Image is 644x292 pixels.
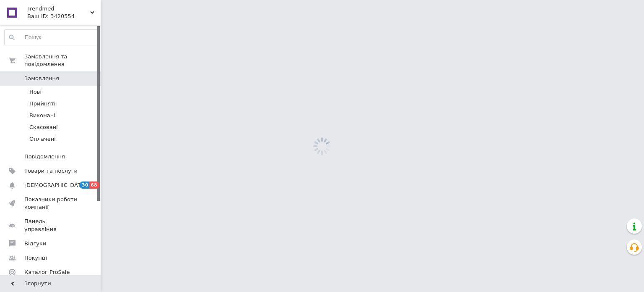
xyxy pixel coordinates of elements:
span: Нові [29,88,42,96]
span: Товари та послуги [24,167,78,175]
span: 68 [89,182,99,189]
span: Каталог ProSale [24,268,70,276]
span: Панель управління [24,218,78,233]
span: Покупці [24,254,47,262]
span: Повідомлення [24,153,65,160]
span: Замовлення [24,75,59,82]
span: Оплачені [29,135,56,143]
span: Trendmed [27,5,90,13]
div: Ваш ID: 3420554 [27,13,101,20]
span: Скасовані [29,124,58,131]
span: Виконані [29,112,55,119]
span: 30 [80,182,89,189]
input: Пошук [5,30,99,45]
span: Замовлення та повідомлення [24,53,101,68]
span: [DEMOGRAPHIC_DATA] [24,182,86,189]
span: Відгуки [24,240,46,247]
span: Показники роботи компанії [24,196,78,211]
span: Прийняті [29,100,55,108]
